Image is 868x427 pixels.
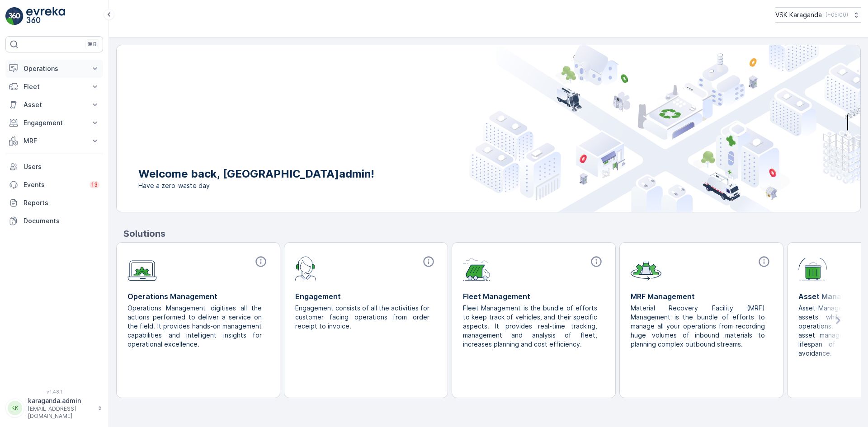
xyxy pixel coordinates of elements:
[138,167,374,181] p: Welcome back, [GEOGRAPHIC_DATA]admin!
[5,7,24,25] img: logo
[24,136,85,145] p: MRF
[798,255,827,281] img: module-icon
[24,118,85,127] p: Engagement
[775,7,861,23] button: VSK Karaganda(+05:00)
[127,304,262,349] p: Operations Management digitises all the actions performed to deliver a service on the field. It p...
[24,180,84,189] p: Events
[127,255,157,281] img: module-icon
[631,304,765,349] p: Material Recovery Facility (MRF) Management is the bundle of efforts to manage all your operation...
[463,304,597,349] p: Fleet Management is the bundle of efforts to keep track of vehicles, and their specific aspects. ...
[631,291,772,302] p: MRF Management
[127,291,269,302] p: Operations Management
[24,216,99,225] p: Documents
[138,181,374,190] span: Have a zero-waste day
[5,158,103,176] a: Users
[775,10,822,19] p: VSK Karaganda
[5,96,103,114] button: Asset
[463,291,604,302] p: Fleet Management
[123,227,861,240] p: Solutions
[5,176,103,194] a: Events13
[91,181,98,188] p: 13
[5,114,103,132] button: Engagement
[24,198,99,207] p: Reports
[26,7,65,25] img: logo_light-DOdMpM7g.png
[5,132,103,150] button: MRF
[28,405,93,420] p: [EMAIL_ADDRESS][DOMAIN_NAME]
[24,64,85,73] p: Operations
[295,255,316,281] img: module-icon
[826,11,848,19] p: ( +05:00 )
[88,41,97,48] p: ⌘B
[28,396,93,405] p: karaganda.admin
[5,396,103,420] button: KKkaraganda.admin[EMAIL_ADDRESS][DOMAIN_NAME]
[469,45,860,212] img: city illustration
[8,401,22,415] div: KK
[463,255,491,281] img: module-icon
[5,60,103,78] button: Operations
[5,78,103,96] button: Fleet
[5,194,103,212] a: Reports
[24,82,85,91] p: Fleet
[5,389,103,394] span: v 1.48.1
[631,255,661,281] img: module-icon
[24,100,85,109] p: Asset
[24,162,99,171] p: Users
[5,212,103,230] a: Documents
[295,291,437,302] p: Engagement
[295,304,429,331] p: Engagement consists of all the activities for customer facing operations from order receipt to in...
